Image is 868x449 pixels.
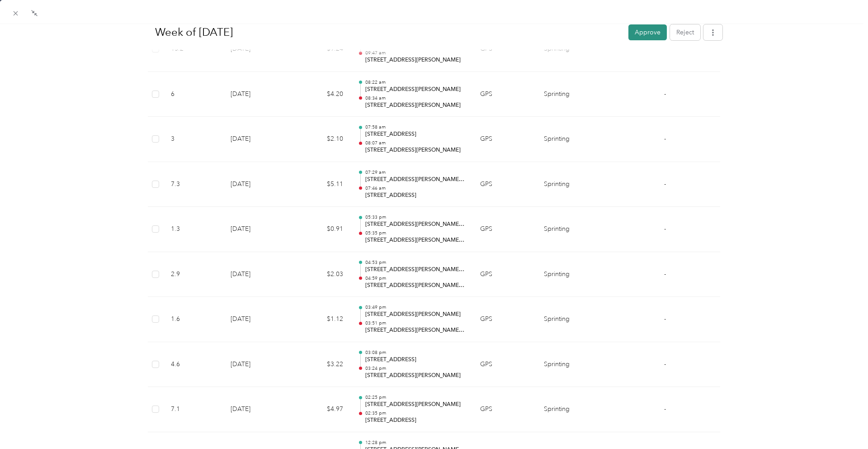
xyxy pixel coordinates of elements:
[670,24,700,40] button: Reject
[365,259,466,266] p: 04:53 pm
[365,275,466,282] p: 04:59 pm
[817,398,868,449] iframe: Everlance-gr Chat Button Frame
[664,225,666,233] span: -
[365,394,466,401] p: 02:25 pm
[164,72,223,117] td: 6
[365,236,466,244] p: [STREET_ADDRESS][PERSON_NAME][PERSON_NAME]
[537,252,610,297] td: Sprinting
[365,185,466,191] p: 07:46 am
[365,304,466,310] p: 03:49 pm
[164,117,223,162] td: 3
[365,56,466,64] p: [STREET_ADDRESS][PERSON_NAME]
[365,401,466,409] p: [STREET_ADDRESS][PERSON_NAME]
[365,169,466,176] p: 07:29 am
[365,220,466,229] p: [STREET_ADDRESS][PERSON_NAME][PERSON_NAME]
[664,90,666,98] span: -
[473,387,537,432] td: GPS
[365,310,466,319] p: [STREET_ADDRESS][PERSON_NAME]
[292,252,350,297] td: $2.03
[223,297,292,342] td: [DATE]
[292,72,350,117] td: $4.20
[292,387,350,432] td: $4.97
[664,270,666,278] span: -
[164,162,223,207] td: 7.3
[164,207,223,252] td: 1.3
[537,207,610,252] td: Sprinting
[473,252,537,297] td: GPS
[164,387,223,432] td: 7.1
[164,252,223,297] td: 2.9
[365,365,466,372] p: 03:24 pm
[473,162,537,207] td: GPS
[365,214,466,220] p: 05:33 pm
[292,117,350,162] td: $2.10
[365,320,466,326] p: 03:51 pm
[223,387,292,432] td: [DATE]
[365,410,466,416] p: 02:35 pm
[365,146,466,154] p: [STREET_ADDRESS][PERSON_NAME]
[664,135,666,143] span: -
[146,21,622,43] h1: Week of August 25 2025
[365,230,466,236] p: 05:35 pm
[365,130,466,139] p: [STREET_ADDRESS]
[223,162,292,207] td: [DATE]
[164,297,223,342] td: 1.6
[223,72,292,117] td: [DATE]
[365,282,466,290] p: [STREET_ADDRESS][PERSON_NAME][PERSON_NAME]
[365,140,466,146] p: 08:07 am
[473,72,537,117] td: GPS
[365,349,466,356] p: 03:08 pm
[664,315,666,323] span: -
[537,72,610,117] td: Sprinting
[164,342,223,387] td: 4.6
[365,439,466,446] p: 12:28 pm
[365,101,466,110] p: [STREET_ADDRESS][PERSON_NAME]
[473,207,537,252] td: GPS
[223,117,292,162] td: [DATE]
[292,162,350,207] td: $5.11
[365,176,466,184] p: [STREET_ADDRESS][PERSON_NAME][PERSON_NAME]
[365,372,466,380] p: [STREET_ADDRESS][PERSON_NAME]
[537,297,610,342] td: Sprinting
[365,326,466,334] p: [STREET_ADDRESS][PERSON_NAME][PERSON_NAME]
[223,207,292,252] td: [DATE]
[664,180,666,188] span: -
[664,405,666,413] span: -
[365,266,466,274] p: [STREET_ADDRESS][PERSON_NAME][PERSON_NAME]
[365,191,466,200] p: [STREET_ADDRESS]
[292,342,350,387] td: $3.22
[365,416,466,425] p: [STREET_ADDRESS]
[292,207,350,252] td: $0.91
[664,360,666,368] span: -
[473,297,537,342] td: GPS
[537,342,610,387] td: Sprinting
[365,79,466,86] p: 08:22 am
[628,24,667,40] button: Approve
[537,162,610,207] td: Sprinting
[365,95,466,101] p: 08:34 am
[365,356,466,364] p: [STREET_ADDRESS]
[365,124,466,130] p: 07:58 am
[537,117,610,162] td: Sprinting
[223,252,292,297] td: [DATE]
[223,342,292,387] td: [DATE]
[473,342,537,387] td: GPS
[292,297,350,342] td: $1.12
[365,86,466,94] p: [STREET_ADDRESS][PERSON_NAME]
[473,117,537,162] td: GPS
[537,387,610,432] td: Sprinting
